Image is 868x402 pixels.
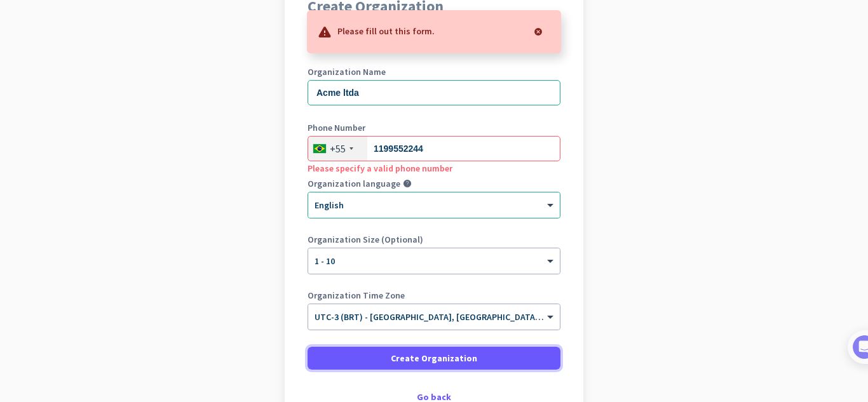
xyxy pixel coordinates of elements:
[308,123,560,132] label: Phone Number
[308,67,560,76] label: Organization Name
[403,179,412,188] i: help
[308,347,560,370] button: Create Organization
[308,392,560,401] div: Go back
[308,80,560,105] input: What is the name of your organization?
[330,142,346,155] div: +55
[337,24,435,37] p: Please fill out this form.
[308,163,452,174] span: Please specify a valid phone number
[308,291,560,300] label: Organization Time Zone
[391,352,477,365] span: Create Organization
[308,179,400,188] label: Organization language
[308,136,560,161] input: 11 2345-6789
[308,235,560,244] label: Organization Size (Optional)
